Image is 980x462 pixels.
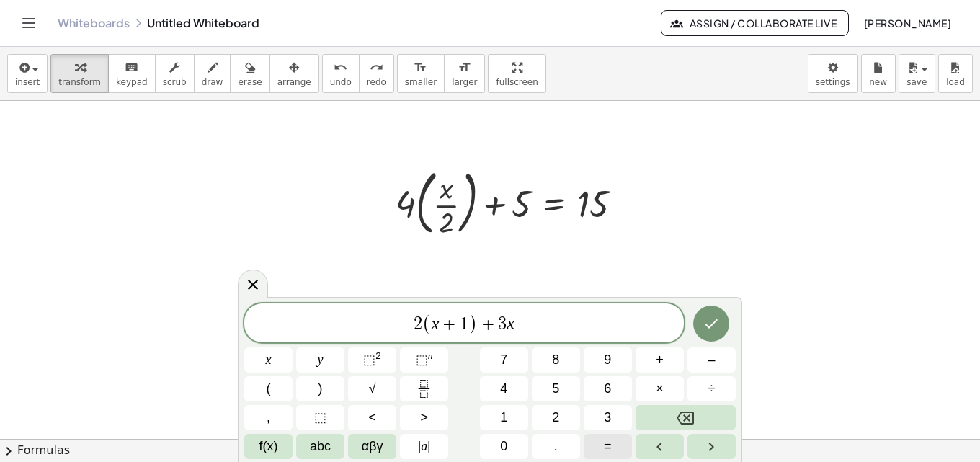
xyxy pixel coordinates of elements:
span: + [478,316,499,333]
span: , [267,408,270,427]
button: settings [808,54,858,93]
button: Alphabet [296,434,344,459]
button: redoredo [359,54,394,93]
span: new [869,77,887,87]
span: √ [369,379,376,399]
button: 4 [480,376,528,401]
button: keyboardkeypad [108,54,156,93]
span: | [419,439,422,453]
button: Divide [687,376,736,401]
button: x [244,347,293,373]
span: ( [267,379,271,399]
span: 3 [604,408,611,427]
button: Toggle navigation [17,12,40,35]
button: erase [230,54,269,93]
span: < [368,408,376,427]
span: insert [15,77,40,87]
button: 9 [584,347,632,373]
span: undo [330,77,352,87]
span: arrange [277,77,311,87]
button: Absolute value [400,434,448,459]
i: format_size [414,59,427,76]
span: × [656,379,664,399]
span: . [554,437,558,456]
i: redo [370,59,383,76]
span: ) [318,379,323,399]
button: 6 [584,376,632,401]
button: ( [244,376,293,401]
span: ⬚ [363,352,375,367]
button: Greater than [400,405,448,430]
span: scrub [163,77,187,87]
span: erase [238,77,262,87]
span: 3 [498,316,507,333]
button: 8 [532,347,580,373]
span: 2 [552,408,559,427]
span: 8 [552,350,559,370]
button: Times [636,376,684,401]
button: [PERSON_NAME] [852,10,963,36]
span: + [656,350,664,370]
var: x [507,314,514,333]
button: scrub [155,54,195,93]
span: > [420,408,428,427]
span: 1 [460,316,468,333]
button: Functions [244,434,293,459]
i: format_size [458,59,471,76]
button: Equals [584,434,632,459]
i: keyboard [125,59,138,76]
span: 6 [604,379,611,399]
span: 5 [552,379,559,399]
span: 9 [604,350,611,370]
i: undo [334,59,347,76]
button: transform [50,54,109,93]
span: 0 [500,437,507,456]
span: transform [58,77,101,87]
button: 5 [532,376,580,401]
span: smaller [405,77,437,87]
button: Left arrow [636,434,684,459]
button: 1 [480,405,528,430]
button: undoundo [322,54,360,93]
button: format_sizelarger [444,54,485,93]
button: Greek alphabet [348,434,396,459]
span: [PERSON_NAME] [863,17,951,30]
span: larger [452,77,477,87]
button: fullscreen [488,54,545,93]
span: save [906,77,927,87]
span: settings [816,77,850,87]
span: 4 [500,379,507,399]
button: Plus [636,347,684,373]
span: x [266,350,272,370]
button: y [296,347,344,373]
span: | [427,439,430,453]
button: Backspace [636,405,736,430]
var: x [432,314,440,333]
span: = [604,437,612,456]
span: αβγ [362,437,383,456]
button: Fraction [400,376,448,401]
span: ⬚ [416,352,428,367]
span: f(x) [259,437,278,456]
button: Square root [348,376,396,401]
span: a [419,437,430,456]
button: . [532,434,580,459]
button: , [244,405,293,430]
span: keypad [116,77,148,87]
button: draw [194,54,231,93]
span: + [439,316,460,333]
button: 2 [532,405,580,430]
span: 2 [414,316,422,333]
button: arrange [269,54,319,93]
span: 1 [500,408,507,427]
span: redo [367,77,386,87]
span: load [946,77,965,87]
span: y [318,350,324,370]
span: ÷ [708,379,716,399]
span: 7 [500,350,507,370]
sup: 2 [375,350,381,361]
button: save [899,54,935,93]
button: load [938,54,973,93]
span: abc [310,437,331,456]
button: Assign / Collaborate Live [661,10,849,36]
